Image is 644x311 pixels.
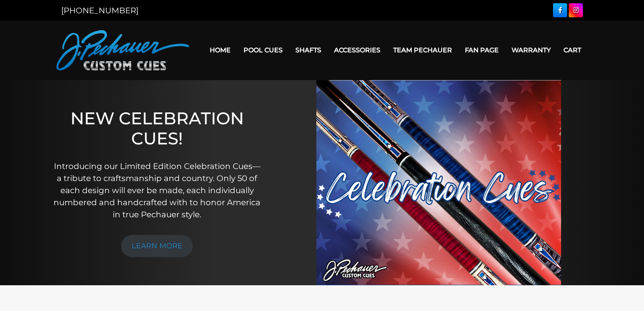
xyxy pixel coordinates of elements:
p: Introducing our Limited Edition Celebration Cues—a tribute to craftsmanship and country. Only 50 ... [52,160,262,220]
img: Pechauer Custom Cues [56,30,189,70]
h1: NEW CELEBRATION CUES! [52,108,262,149]
a: Warranty [505,40,557,60]
a: [PHONE_NUMBER] [61,6,138,15]
a: Accessories [328,40,387,60]
a: Cart [557,40,588,60]
a: Team Pechauer [387,40,458,60]
a: Home [203,40,237,60]
a: Fan Page [458,40,505,60]
a: Pool Cues [237,40,289,60]
a: Shafts [289,40,328,60]
a: LEARN MORE [121,235,193,257]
